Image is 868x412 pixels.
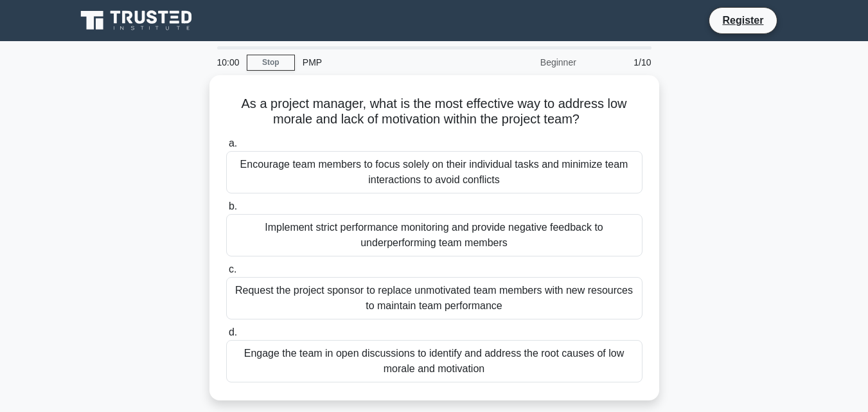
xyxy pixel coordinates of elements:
div: PMP [295,49,472,75]
div: 10:00 [209,49,247,75]
div: Encourage team members to focus solely on their individual tasks and minimize team interactions t... [226,151,642,193]
span: a. [229,138,237,148]
div: Implement strict performance monitoring and provide negative feedback to underperforming team mem... [226,214,642,256]
a: Register [714,12,771,28]
div: Request the project sponsor to replace unmotivated team members with new resources to maintain te... [226,277,642,319]
div: Engage the team in open discussions to identify and address the root causes of low morale and mot... [226,340,642,382]
div: 1/10 [584,49,659,75]
span: c. [229,264,236,274]
a: Stop [247,55,295,71]
h5: As a project manager, what is the most effective way to address low morale and lack of motivation... [225,96,644,128]
span: d. [229,327,237,337]
span: b. [229,201,237,211]
div: Beginner [472,49,584,75]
